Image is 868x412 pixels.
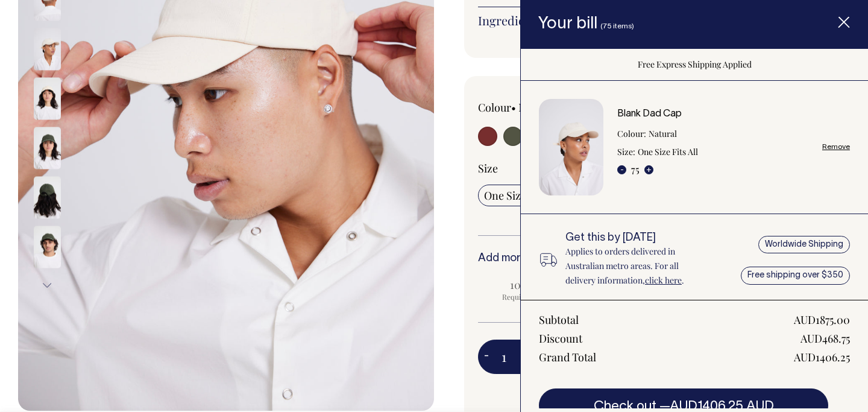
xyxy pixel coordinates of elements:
[34,176,61,218] img: olive
[638,59,752,70] span: Free Express Shipping Applied
[478,161,812,176] div: Size
[34,77,61,119] img: natural
[565,244,708,288] p: Applies to orders delivered in Australian metro areas. For all delivery information, .
[478,345,495,369] button: -
[478,100,612,115] div: Colour
[478,253,812,265] h6: Add more items to save
[34,127,61,169] img: olive
[822,143,850,151] a: Remove
[539,312,579,327] div: Subtotal
[484,277,577,292] span: 10% OFF
[617,127,646,141] dt: Colour:
[649,127,677,141] dd: Natural
[565,232,708,244] h6: Get this by [DATE]
[617,165,626,174] button: -
[617,110,682,118] a: Blank Dad Cap
[644,165,653,174] button: +
[539,99,603,196] img: Blank Dad Cap
[520,345,538,369] button: +
[34,28,61,70] img: natural
[478,13,812,28] a: Ingredients
[518,100,555,115] label: Natural
[617,145,635,159] dt: Size:
[38,271,56,299] button: Next
[600,23,634,30] span: (75 items)
[478,185,567,206] input: One Size Fits All
[511,100,516,115] span: •
[645,274,682,286] a: click here
[539,331,582,346] div: Discount
[800,331,850,346] div: AUD468.75
[34,226,61,268] img: olive
[539,350,596,364] div: Grand Total
[478,274,583,305] input: 10% OFF Requirement met
[794,312,850,327] div: AUD1875.00
[794,350,850,364] div: AUD1406.25
[484,292,577,302] span: Requirement met
[638,145,698,159] dd: One Size Fits All
[484,188,561,203] span: One Size Fits All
